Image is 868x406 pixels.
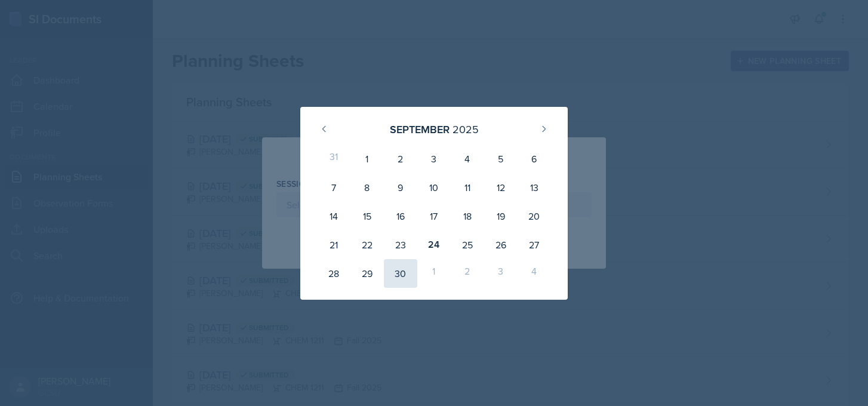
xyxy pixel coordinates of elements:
div: 3 [484,259,518,288]
div: 6 [518,144,551,173]
div: 2 [451,259,484,288]
div: 21 [317,230,350,259]
div: 22 [350,230,384,259]
div: 31 [317,144,350,173]
div: 19 [484,202,518,230]
div: 2 [384,144,417,173]
div: September [390,121,450,137]
div: 23 [384,230,417,259]
div: 16 [384,202,417,230]
div: 7 [317,173,350,202]
div: 30 [384,259,417,288]
div: 15 [350,202,384,230]
div: 13 [518,173,551,202]
div: 12 [484,173,518,202]
div: 1 [350,144,384,173]
div: 26 [484,230,518,259]
div: 17 [417,202,451,230]
div: 5 [484,144,518,173]
div: 28 [317,259,350,288]
div: 24 [417,230,451,259]
div: 25 [451,230,484,259]
div: 1 [417,259,451,288]
div: 27 [518,230,551,259]
div: 2025 [453,121,479,137]
div: 9 [384,173,417,202]
div: 14 [317,202,350,230]
div: 8 [350,173,384,202]
div: 11 [451,173,484,202]
div: 3 [417,144,451,173]
div: 10 [417,173,451,202]
div: 20 [518,202,551,230]
div: 4 [518,259,551,288]
div: 29 [350,259,384,288]
div: 18 [451,202,484,230]
div: 4 [451,144,484,173]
